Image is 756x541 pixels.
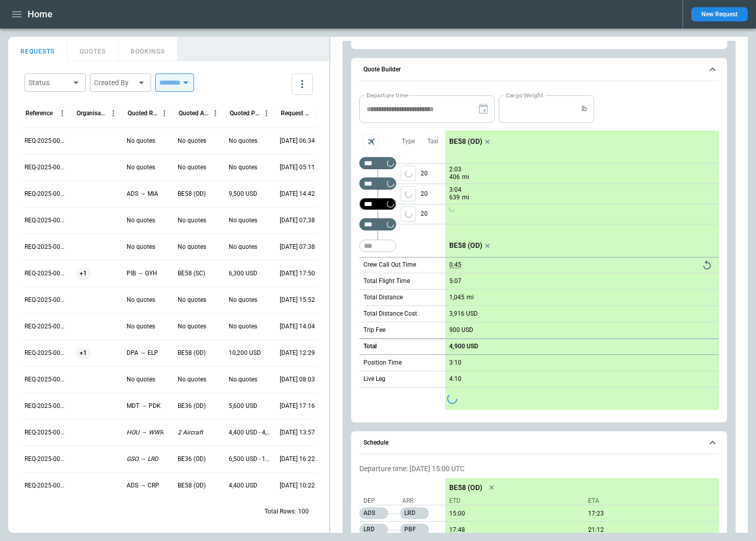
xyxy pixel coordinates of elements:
button: Schedule [359,431,719,455]
p: BE58 (OD) [449,483,482,492]
p: REQ-2025-000254 [25,375,67,384]
p: 20 [421,164,445,184]
button: Organisation column menu [107,107,120,120]
button: Quoted Price column menu [260,107,273,120]
p: 6,300 USD [229,269,257,278]
p: 08/19/2025 17:16 [280,402,315,410]
div: Not found [359,157,396,169]
p: Live Leg [363,375,385,383]
button: QUOTES [67,37,118,61]
p: 08/27/2025 05:11 [280,163,315,172]
p: 08/26/2025 07:38 [280,243,315,251]
p: BE58 (OD) [178,190,206,198]
p: 9,500 USD [229,190,257,198]
p: 08/26/2025 07:38 [280,216,315,225]
span: Aircraft selection [363,134,379,149]
label: Cargo Weight [506,91,543,99]
p: PIB → GYH [127,269,157,278]
p: 100 [298,507,309,516]
p: Crew Call Out Time [363,261,416,269]
p: Type [402,137,415,146]
button: Quoted Aircraft column menu [209,107,222,120]
div: Organisation [77,110,107,117]
p: ADS → CRP [127,481,159,490]
button: BOOKINGS [118,37,178,61]
p: REQ-2025-000256 [25,322,67,331]
p: ETD [449,497,580,505]
p: Departure time: [DATE] 15:00 UTC [359,465,719,473]
p: Total Distance [363,293,403,302]
p: Trip Fee [363,326,385,334]
p: No quotes [178,375,206,384]
p: 1,045 [449,294,465,301]
p: 08/26/2025 14:42 [280,190,315,198]
button: Quote Builder [359,58,719,82]
p: 3:04 [449,186,461,194]
p: 4,400 USD [229,481,257,490]
h6: Total [363,343,377,350]
p: REQ-2025-000261 [25,190,67,198]
p: REQ-2025-000260 [25,216,67,225]
p: BE36 (OD) [178,402,206,410]
span: +1 [76,340,91,366]
p: 3:10 [449,359,461,367]
p: DPA → ELP [127,349,158,357]
p: REQ-2025-000263 [25,137,67,145]
p: 2:03 [449,166,461,173]
p: BE36 (OD) [178,455,206,463]
div: Reference [26,110,53,117]
p: BE58 (OD) [178,349,206,357]
p: No quotes [229,137,257,145]
p: 4,900 USD [449,343,478,350]
p: 08/01/2025 10:22 [280,481,315,490]
p: No quotes [178,243,206,251]
p: LRD [359,524,388,535]
button: Request Created At (UTC-05:00) column menu [311,107,324,120]
p: No quotes [229,216,257,225]
div: Quoted Route [128,110,158,117]
p: No quotes [127,243,155,251]
p: No quotes [127,322,155,331]
p: mi [462,173,469,182]
p: Total Flight Time [363,277,410,286]
p: 08/13/2025 13:57 [280,428,315,437]
p: No quotes [229,243,257,251]
h6: Quote Builder [363,66,401,73]
p: 6,500 USD - 11,300 USD [229,455,272,463]
p: 900 USD [449,326,473,334]
p: No quotes [229,163,257,172]
div: Status [29,78,69,88]
p: 08/29/2025 [445,526,580,534]
p: MDT → PDK [127,402,161,410]
p: ADS → MIA [127,190,158,198]
p: No quotes [229,322,257,331]
button: left aligned [401,166,416,181]
button: Reference column menu [56,107,69,120]
p: HOU → WWR [127,428,163,437]
p: No quotes [178,322,206,331]
p: REQ-2025-000255 [25,349,67,357]
p: 08/29/2025 [584,510,719,518]
div: Too short [359,218,396,230]
div: Quoted Aircraft [179,110,209,117]
label: Departure time [367,91,408,99]
p: 20 [421,204,445,224]
p: 08/22/2025 14:04 [280,322,315,331]
p: No quotes [178,216,206,225]
p: Position Time [363,358,402,367]
p: 4,400 USD - 4,900 USD [229,428,272,437]
p: BE58 (OD) [178,481,206,490]
button: Quoted Route column menu [158,107,171,120]
div: Quote Builder [359,95,719,409]
p: ETA [584,497,715,505]
p: PBF [400,524,429,535]
p: REQ-2025-000251 [25,455,67,463]
h1: Home [28,8,53,20]
p: 08/22/2025 15:52 [280,296,315,304]
p: No quotes [127,163,155,172]
p: Total Distance Cost [363,310,417,318]
p: ADS [359,507,388,519]
p: Taxi [427,137,438,146]
p: GSO → LRD [127,455,158,463]
p: 08/29/2025 [584,526,719,534]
